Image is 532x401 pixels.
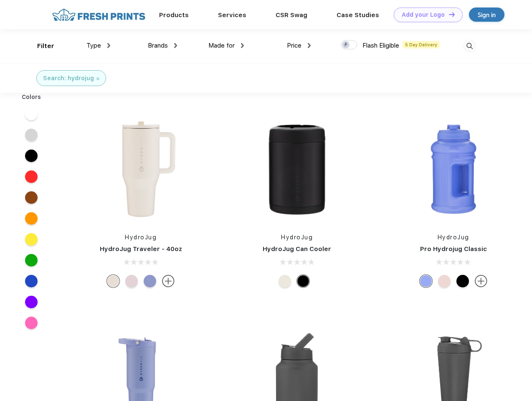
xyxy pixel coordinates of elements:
div: Search: hydrojug [43,74,94,83]
img: func=resize&h=266 [398,114,509,225]
div: Cream [279,275,291,287]
div: Filter [37,41,54,51]
img: desktop_search.svg [463,39,476,53]
img: dropdown.png [174,43,177,48]
div: Sign in [478,10,496,20]
img: fo%20logo%202.webp [50,8,148,22]
a: Products [159,11,189,19]
span: Flash Eligible [362,42,399,49]
a: HydroJug [125,234,157,241]
div: Black [456,275,469,287]
img: dropdown.png [107,43,110,48]
span: 5 Day Delivery [403,41,440,48]
div: Add your Logo [402,11,445,18]
img: more.svg [162,275,175,287]
img: filter_cancel.svg [96,77,99,80]
div: Pink Sand [125,275,138,287]
img: dropdown.png [241,43,244,48]
a: Pro Hydrojug Classic [420,245,487,253]
span: Made for [208,42,235,49]
div: Hyper Blue [420,275,432,287]
div: Cream [107,275,119,287]
a: HydroJug [281,234,313,241]
span: Price [287,42,301,49]
a: HydroJug [438,234,469,241]
a: HydroJug Can Cooler [263,245,331,253]
img: DT [449,12,455,17]
span: Brands [148,42,168,49]
div: Peri [144,275,156,287]
img: dropdown.png [308,43,311,48]
div: Pink Sand [438,275,451,287]
a: Sign in [469,8,504,22]
img: more.svg [475,275,487,287]
a: HydroJug Traveler - 40oz [100,245,182,253]
div: Colors [15,93,48,102]
span: Type [86,42,101,49]
div: Black [297,275,309,287]
img: func=resize&h=266 [85,114,196,225]
img: func=resize&h=266 [241,114,352,225]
